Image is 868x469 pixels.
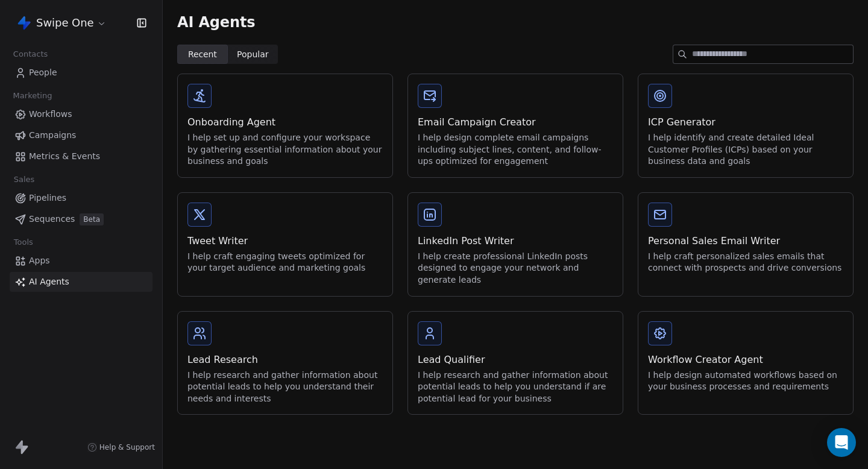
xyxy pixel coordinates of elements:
[10,272,153,292] a: AI Agents
[29,192,66,204] span: Pipelines
[827,428,856,457] div: Open Intercom Messenger
[8,87,57,105] span: Marketing
[80,213,104,225] span: Beta
[187,370,383,405] div: I help research and gather information about potential leads to help you understand their needs a...
[648,251,843,274] div: I help craft personalized sales emails that connect with prospects and drive conversions
[237,48,269,61] span: Popular
[10,104,153,124] a: Workflows
[29,129,76,142] span: Campaigns
[87,442,155,452] a: Help & Support
[648,370,843,393] div: I help design automated workflows based on your business processes and requirements
[187,251,383,274] div: I help craft engaging tweets optimized for your target audience and marketing goals
[99,442,155,452] span: Help & Support
[29,275,69,288] span: AI Agents
[648,115,843,130] div: ICP Generator
[177,13,255,31] span: AI Agents
[10,251,153,271] a: Apps
[418,132,613,168] div: I help design complete email campaigns including subject lines, content, and follow-ups optimized...
[10,209,153,229] a: SequencesBeta
[8,171,40,189] span: Sales
[36,15,94,31] span: Swipe One
[418,234,613,248] div: LinkedIn Post Writer
[418,370,613,405] div: I help research and gather information about potential leads to help you understand if are potent...
[14,13,109,33] button: Swipe One
[29,254,50,267] span: Apps
[29,150,100,163] span: Metrics & Events
[187,234,383,248] div: Tweet Writer
[10,188,153,208] a: Pipelines
[10,146,153,166] a: Metrics & Events
[8,233,38,251] span: Tools
[648,234,843,248] div: Personal Sales Email Writer
[8,45,53,63] span: Contacts
[10,63,153,83] a: People
[29,213,75,225] span: Sequences
[10,125,153,145] a: Campaigns
[17,16,31,30] img: swipeone-app-icon.png
[187,353,383,367] div: Lead Research
[187,115,383,130] div: Onboarding Agent
[648,132,843,168] div: I help identify and create detailed Ideal Customer Profiles (ICPs) based on your business data an...
[648,353,843,367] div: Workflow Creator Agent
[29,66,57,79] span: People
[29,108,72,121] span: Workflows
[418,115,613,130] div: Email Campaign Creator
[187,132,383,168] div: I help set up and configure your workspace by gathering essential information about your business...
[418,251,613,286] div: I help create professional LinkedIn posts designed to engage your network and generate leads
[418,353,613,367] div: Lead Qualifier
